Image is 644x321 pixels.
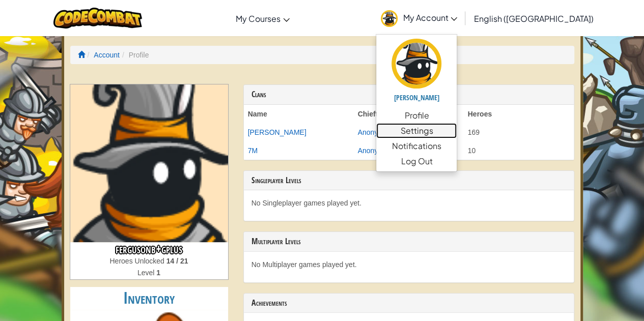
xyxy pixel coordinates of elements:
[376,108,457,123] a: Profile
[381,10,398,27] img: avatar
[251,90,566,99] h3: Clans
[231,5,295,32] a: My Courses
[251,237,566,246] h3: Multiplayer Levels
[109,257,166,265] span: Heroes Unlocked
[354,105,464,123] th: Chieftain
[166,257,188,265] strong: 14 / 21
[156,269,160,277] strong: 1
[251,176,566,185] h3: Singleplayer Levels
[376,37,457,108] a: [PERSON_NAME]
[376,123,457,138] a: Settings
[358,147,396,155] a: Anonymous
[464,123,574,141] td: 169
[376,2,462,34] a: My Account
[392,140,441,152] span: Notifications
[391,39,441,89] img: avatar
[137,269,156,277] span: Level
[53,8,143,28] img: CodeCombat logo
[94,51,120,59] a: Account
[244,105,354,123] th: Name
[376,154,457,169] a: Log Out
[468,5,598,32] a: English ([GEOGRAPHIC_DATA])
[358,128,396,136] a: Anonymous
[248,147,258,155] a: 7M
[120,50,149,60] li: Profile
[251,299,566,308] h3: Achievements
[386,94,446,101] h5: [PERSON_NAME]
[248,128,306,136] a: [PERSON_NAME]
[464,141,574,160] td: 10
[464,105,574,123] th: Heroes
[251,259,566,270] p: No Multiplayer games played yet.
[376,138,457,154] a: Notifications
[70,287,228,310] h2: Inventory
[403,12,457,23] span: My Account
[236,13,281,24] span: My Courses
[251,198,566,208] p: No Singleplayer games played yet.
[70,242,228,256] h3: fergusonb+gplus
[473,13,593,24] span: English ([GEOGRAPHIC_DATA])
